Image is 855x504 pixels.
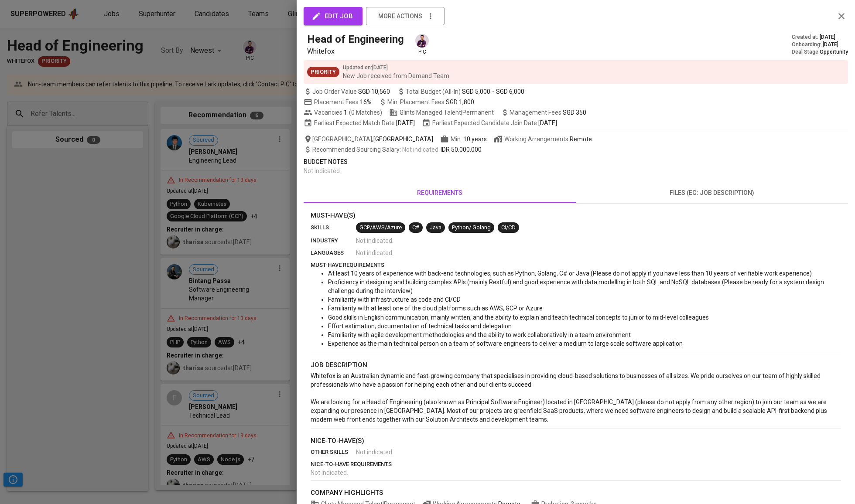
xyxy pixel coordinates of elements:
[328,279,825,294] span: Proficiency in designing and building complex APIs (mainly Restful) and good experience with data...
[311,448,356,456] p: other skills
[304,87,390,96] span: Job Order Value
[441,146,482,153] span: IDR 50.000.000
[373,135,433,143] span: [GEOGRAPHIC_DATA]
[426,224,445,232] span: Java
[792,41,848,48] div: Onboarding :
[414,33,430,56] div: pic
[307,47,335,55] span: Whitefox
[463,136,487,143] span: 10 years
[311,236,356,245] p: industry
[304,119,415,127] span: Earliest Expected Match Date
[581,187,843,198] span: files (eg: job description)
[389,108,494,117] span: Glints Managed Talent | Permanent
[328,305,543,312] span: Familiarity with at least one of the cloud platforms such as AWS, GCP or Azure
[397,87,524,96] span: Total Budget (All-In)
[307,68,339,76] span: Priority
[328,331,631,338] span: Familiarity with agile development methodologies and the ability to work collaboratively in a tea...
[328,270,812,277] span: At least 10 years of experience with back-end technologies, such as Python, Golang, C# or Java (P...
[311,469,348,476] span: Not indicated .
[492,87,494,96] span: -
[462,87,490,96] span: SGD 5,000
[448,224,494,232] span: Python/ Golang
[360,99,372,106] span: 16%
[510,109,586,116] span: Management Fees
[309,187,571,198] span: requirements
[496,87,524,96] span: SGD 6,000
[387,99,474,106] span: Min. Placement Fees
[328,314,709,321] span: Good skills in English communication, mainly written, and the ability to explain and teach techni...
[314,99,372,106] span: Placement Fees
[820,49,848,55] span: Opportunity
[823,41,838,48] span: [DATE]
[328,340,683,347] span: Experience as the main technical person on a team of software engineers to deliver a medium to la...
[304,108,382,117] span: Vacancies ( 0 Matches )
[538,119,557,127] span: [DATE]
[422,119,557,127] span: Earliest Expected Candidate Join Date
[311,372,822,388] span: Whitefox is an Australian dynamic and fast-growing company that specialises in providing cloud-ba...
[451,136,487,143] span: Min.
[792,48,848,56] div: Deal Stage :
[415,34,429,48] img: erwin@glints.com
[328,323,512,330] span: Eﬀort estimation, documentation of technical tasks and delegation
[356,224,405,232] span: GCP/AWS/Azure
[343,72,449,80] p: New Job received from Demand Team
[342,108,347,117] span: 1
[570,135,592,143] div: Remote
[820,34,835,41] span: [DATE]
[358,87,390,96] span: SGD 10,560
[311,436,841,446] p: nice-to-have(s)
[446,99,474,106] span: SGD 1,800
[311,360,841,370] p: job description
[313,10,353,22] span: edit job
[402,146,440,153] span: Not indicated .
[792,34,848,41] div: Created at :
[304,157,848,167] p: Budget Notes
[307,32,404,46] h5: Head of Engineering
[304,135,433,143] span: [GEOGRAPHIC_DATA] ,
[311,488,841,498] p: company highlights
[311,261,841,269] p: must-have requirements
[498,224,519,232] span: CI/CD
[311,249,356,257] p: languages
[311,398,828,423] span: We are looking for a Head of Engineering (also known as Principal Software Engineer) located in [...
[304,7,363,25] button: edit job
[328,296,461,303] span: Familiarity with infrastructure as code and CI/CD
[396,119,415,127] span: [DATE]
[563,109,586,116] span: SGD 350
[356,249,393,257] span: Not indicated .
[304,167,341,174] span: Not indicated .
[356,236,393,245] span: Not indicated .
[311,223,356,232] p: skills
[356,448,393,456] span: Not indicated .
[312,146,402,153] span: Recommended Sourcing Salary :
[378,11,422,22] span: more actions
[343,64,449,72] p: Updated on : [DATE]
[366,7,445,25] button: more actions
[494,135,592,143] span: Working Arrangements
[311,211,841,221] p: Must-Have(s)
[311,460,841,469] p: nice-to-have requirements
[409,224,423,232] span: C#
